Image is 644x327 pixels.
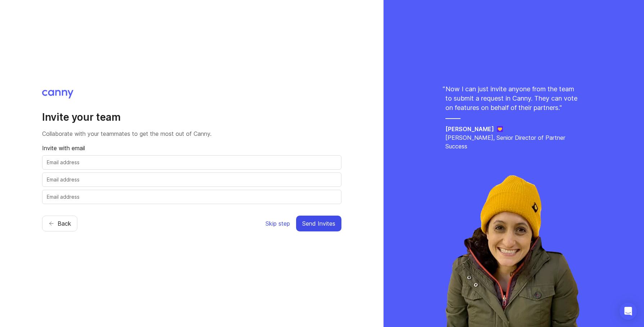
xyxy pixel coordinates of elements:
[42,216,77,231] button: Back
[47,176,337,184] input: Email address
[266,219,290,228] span: Skip step
[445,125,494,133] h5: [PERSON_NAME]
[620,303,637,320] div: Open Intercom Messenger
[58,219,71,228] span: Back
[302,219,335,228] span: Send Invites
[42,144,341,152] p: Invite with email
[265,216,290,231] button: Skip step
[47,193,337,201] input: Email address
[445,133,582,151] p: [PERSON_NAME], Senior Director of Partner Success
[497,126,503,132] img: Jane logo
[42,111,341,124] h2: Invite your team
[296,216,341,231] button: Send Invites
[47,158,337,166] input: Email address
[445,84,582,112] p: Now I can just invite anyone from the team to submit a request in Canny. They can vote on feature...
[42,129,341,138] p: Collaborate with your teammates to get the most out of Canny.
[440,169,587,327] img: rachel-ec36006e32d921eccbc7237da87631ad.webp
[42,90,73,98] img: Canny logo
